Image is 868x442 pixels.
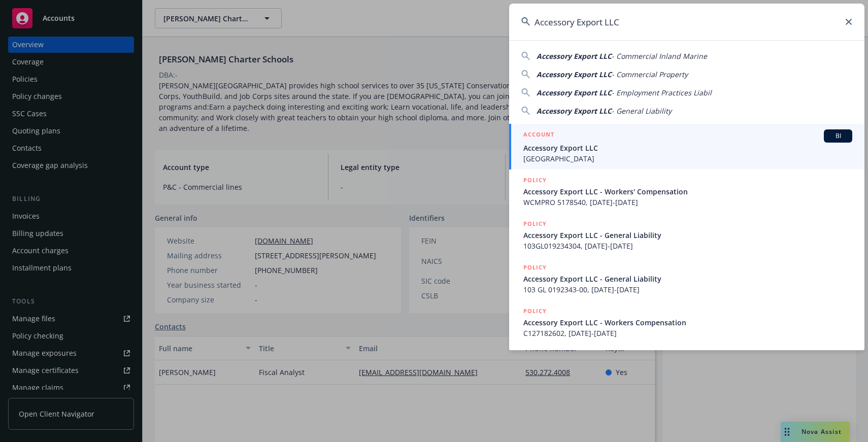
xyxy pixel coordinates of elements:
[523,197,852,208] span: WCMPRO 5178540, [DATE]-[DATE]
[523,306,547,316] h5: POLICY
[523,317,852,328] span: Accessory Export LLC - Workers Compensation
[523,274,852,284] span: Accessory Export LLC - General Liability
[509,344,864,388] a: POLICY
[523,175,547,185] h5: POLICY
[523,186,852,197] span: Accessory Export LLC - Workers' Compensation
[523,143,852,153] span: Accessory Export LLC
[523,350,547,360] h5: POLICY
[523,153,852,164] span: [GEOGRAPHIC_DATA]
[509,169,864,213] a: POLICYAccessory Export LLC - Workers' CompensationWCMPRO 5178540, [DATE]-[DATE]
[523,230,852,241] span: Accessory Export LLC - General Liability
[612,88,712,97] span: - Employment Practices Liabil
[537,51,612,61] span: Accessory Export LLC
[523,262,547,273] h5: POLICY
[612,51,707,61] span: - Commercial Inland Marine
[537,106,612,116] span: Accessory Export LLC
[523,129,554,142] h5: ACCOUNT
[537,88,612,97] span: Accessory Export LLC
[523,241,852,251] span: 103GL019234304, [DATE]-[DATE]
[509,213,864,257] a: POLICYAccessory Export LLC - General Liability103GL019234304, [DATE]-[DATE]
[523,284,852,295] span: 103 GL 0192343-00, [DATE]-[DATE]
[509,124,864,169] a: ACCOUNTBIAccessory Export LLC[GEOGRAPHIC_DATA]
[828,131,848,141] span: BI
[509,257,864,300] a: POLICYAccessory Export LLC - General Liability103 GL 0192343-00, [DATE]-[DATE]
[523,219,547,229] h5: POLICY
[509,300,864,344] a: POLICYAccessory Export LLC - Workers CompensationC127182602, [DATE]-[DATE]
[612,106,672,116] span: - General Liability
[509,4,864,40] input: Search...
[523,328,852,338] span: C127182602, [DATE]-[DATE]
[537,70,612,79] span: Accessory Export LLC
[612,70,688,79] span: - Commercial Property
